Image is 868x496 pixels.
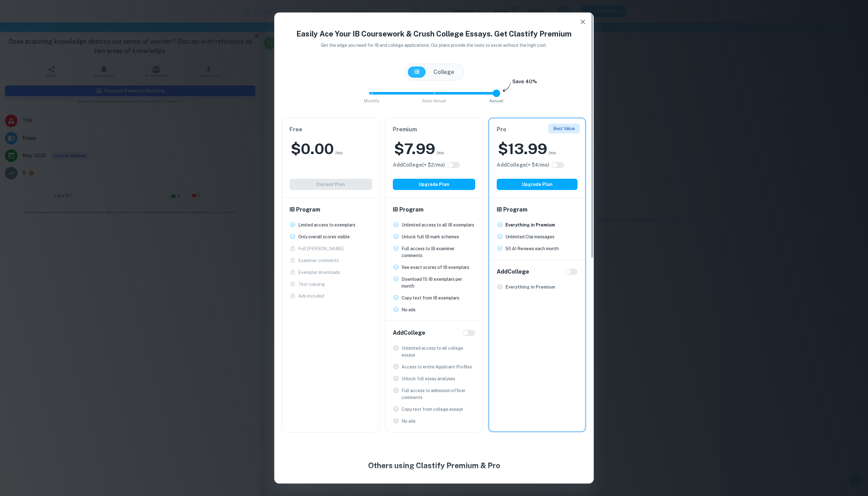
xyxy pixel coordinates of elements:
[402,276,475,289] p: Download 15 IB exemplars per month
[497,267,529,276] h6: Add College
[402,294,459,301] p: Copy text from IB exemplars
[312,42,556,49] p: Get the edge you need for IB and college applications. Our plans provide the tools to excel witho...
[436,149,444,156] span: /mo
[422,99,446,103] span: Semi-Annual
[394,139,435,159] h2: $ 7.99
[505,245,559,252] p: 50 AI Reviews each month
[512,78,537,89] h6: Save 40%
[298,293,324,299] p: Ads included
[298,257,339,264] p: Examiner comments
[298,221,355,228] p: Limited access to exemplars
[402,264,469,271] p: See exact scores of IB exemplars
[503,82,511,92] img: subscription-arrow.svg
[298,281,325,288] p: Text copying
[553,125,575,132] p: Best Value
[364,99,379,103] span: Monthly
[549,149,556,156] span: /mo
[497,125,578,134] h6: Pro
[274,460,594,471] h4: Others using Clastify Premium & Pro
[402,363,472,370] p: Access to entire Applicant Profiles
[505,284,555,290] p: Everything in Premium
[298,245,344,252] p: Full [PERSON_NAME]
[402,387,475,401] p: Full access to admission officer comments
[393,125,475,134] h6: Premium
[393,328,425,337] h6: Add College
[402,418,416,425] p: No ads
[298,269,340,276] p: Exemplar downloads
[282,28,586,39] h4: Easily Ace Your IB Coursework & Crush College Essays. Get Clastify Premium
[393,205,475,214] h6: IB Program
[498,139,547,159] h2: $ 13.99
[335,149,343,156] span: /mo
[489,99,504,103] span: Annual
[290,205,372,214] h6: IB Program
[497,161,549,169] h6: Click to see all the additional College features.
[402,375,455,382] p: Unlock full essay analyses
[427,66,461,78] button: College
[402,233,459,240] p: Unlock full IB mark schemes
[408,66,426,78] button: IB
[402,245,475,259] p: Full access to IB examiner comments
[291,139,334,159] h2: $ 0.00
[290,125,372,134] h6: Free
[505,221,555,228] p: Everything in Premium
[497,205,578,214] h6: IB Program
[402,406,463,413] p: Copy text from college essays
[402,345,475,358] p: Unlimited access to all college essays
[505,233,554,240] p: Unlimited Clai messages
[393,179,475,190] button: Upgrade Plan
[402,306,416,313] p: No ads
[393,161,445,169] h6: Click to see all the additional College features.
[497,179,578,190] button: Upgrade Plan
[402,221,474,228] p: Unlimited access to all IB exemplars
[298,233,350,240] p: Only overall scores visible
